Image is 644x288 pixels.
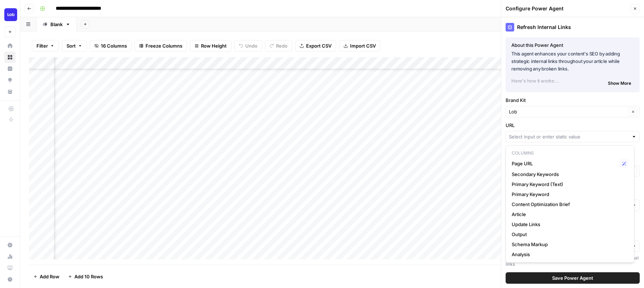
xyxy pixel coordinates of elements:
span: Import CSV [350,42,376,49]
span: Row Height [201,42,227,49]
a: Opportunities [4,74,16,86]
button: Freeze Columns [134,40,187,52]
p: Columns [509,148,631,158]
div: Refresh Internal Links [506,23,640,31]
span: Undo [245,42,257,49]
a: Your Data [4,86,16,97]
button: Show More [605,79,634,88]
label: Brand Kit [506,97,640,104]
a: Settings [4,239,16,251]
span: Show More [608,80,631,87]
button: 16 Columns [90,40,132,52]
span: Redo [276,42,287,49]
button: Save Power Agent [506,272,640,284]
span: Add 10 Rows [74,273,103,280]
span: Sort [67,42,76,49]
span: Save Power Agent [552,274,593,282]
span: Analysis [512,251,625,258]
input: Select input or enter static value [509,133,629,140]
a: Blank [36,17,77,31]
a: Insights [4,63,16,74]
span: Export CSV [306,42,331,49]
a: Usage [4,251,16,262]
span: Primary Keyword (Text) [512,181,625,188]
div: About this Power Agent [511,42,634,49]
button: Help + Support [4,274,16,285]
span: Schema Markup [512,241,625,248]
label: URL [506,122,640,129]
button: Undo [234,40,262,52]
button: Add 10 Rows [64,271,107,282]
a: Browse [4,52,16,63]
input: Lob [509,108,626,115]
span: Primary Keyword [512,191,625,198]
span: Output [512,231,625,238]
button: Import CSV [339,40,380,52]
div: Blank [50,21,63,28]
span: Page URL [512,160,617,167]
button: Sort [62,40,87,52]
a: Learning Hub [4,262,16,274]
button: Export CSV [295,40,336,52]
button: Redo [265,40,292,52]
span: Filter [36,42,48,49]
a: Home [4,40,16,52]
span: Article [512,211,625,218]
button: Filter [32,40,59,52]
button: Add Row [29,271,64,282]
p: This agent enhances your content's SEO by adding strategic internal links throughout your article... [511,50,634,73]
span: Freeze Columns [146,42,182,49]
button: Workspace: Lob [4,6,16,24]
button: Row Height [190,40,231,52]
span: Update Links [512,221,625,228]
span: Secondary Keywords [512,171,625,178]
span: Content Optimization Brief [512,201,625,208]
div: Provide the URL of the article to refresh [506,145,640,152]
span: 16 Columns [101,42,127,49]
span: Add Row [40,273,59,280]
p: Here's how it works: [511,77,634,85]
img: Lob Logo [4,8,17,21]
